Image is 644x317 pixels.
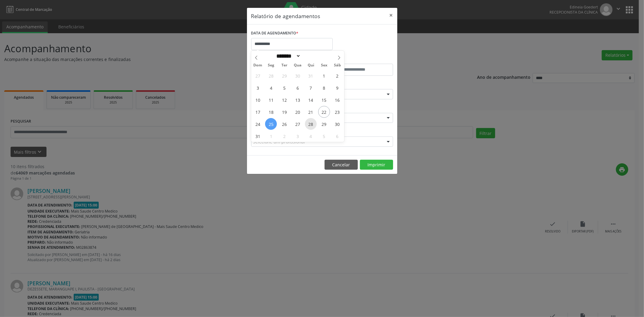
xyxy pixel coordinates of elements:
span: Agosto 15, 2025 [318,94,330,106]
span: Julho 29, 2025 [278,70,290,82]
span: Agosto 12, 2025 [278,94,290,106]
span: Agosto 31, 2025 [252,130,264,142]
span: Dom [251,63,264,67]
span: Agosto 23, 2025 [332,106,343,118]
span: Agosto 21, 2025 [305,106,317,118]
span: Setembro 1, 2025 [265,130,277,142]
span: Sáb [331,63,344,67]
span: Ter [278,63,291,67]
span: Agosto 5, 2025 [278,82,290,94]
span: Agosto 2, 2025 [332,70,343,82]
span: Agosto 25, 2025 [265,118,277,130]
button: Close [385,8,397,23]
span: Setembro 5, 2025 [318,130,330,142]
span: Agosto 18, 2025 [265,106,277,118]
span: Agosto 30, 2025 [332,118,343,130]
span: Agosto 29, 2025 [318,118,330,130]
span: Qua [291,63,304,67]
span: Julho 30, 2025 [292,70,303,82]
span: Setembro 4, 2025 [305,130,317,142]
span: Agosto 8, 2025 [318,82,330,94]
span: Agosto 27, 2025 [292,118,303,130]
span: Agosto 1, 2025 [318,70,330,82]
label: DATA DE AGENDAMENTO [251,29,299,38]
span: Agosto 17, 2025 [252,106,264,118]
span: Sex [318,63,331,67]
span: Setembro 3, 2025 [292,130,303,142]
span: Setembro 2, 2025 [278,130,290,142]
span: Agosto 24, 2025 [252,118,264,130]
span: Agosto 14, 2025 [305,94,317,106]
span: Agosto 13, 2025 [292,94,303,106]
label: ATÉ [324,54,393,64]
span: Agosto 22, 2025 [318,106,330,118]
span: Agosto 11, 2025 [265,94,277,106]
span: Agosto 26, 2025 [278,118,290,130]
span: Agosto 4, 2025 [265,82,277,94]
span: Agosto 16, 2025 [332,94,343,106]
span: Qui [304,63,318,67]
button: Cancelar [325,160,358,170]
span: Seg [264,63,278,67]
span: Agosto 19, 2025 [278,106,290,118]
span: Agosto 7, 2025 [305,82,317,94]
span: Setembro 6, 2025 [332,130,343,142]
span: Julho 28, 2025 [265,70,277,82]
span: Julho 27, 2025 [252,70,264,82]
span: Agosto 20, 2025 [292,106,303,118]
span: Julho 31, 2025 [305,70,317,82]
span: Agosto 6, 2025 [292,82,303,94]
span: Agosto 9, 2025 [332,82,343,94]
input: Year [301,53,321,59]
select: Month [274,53,301,59]
span: Agosto 10, 2025 [252,94,264,106]
h5: Relatório de agendamentos [251,12,320,20]
span: Agosto 28, 2025 [305,118,317,130]
span: Agosto 3, 2025 [252,82,264,94]
button: Imprimir [360,160,393,170]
